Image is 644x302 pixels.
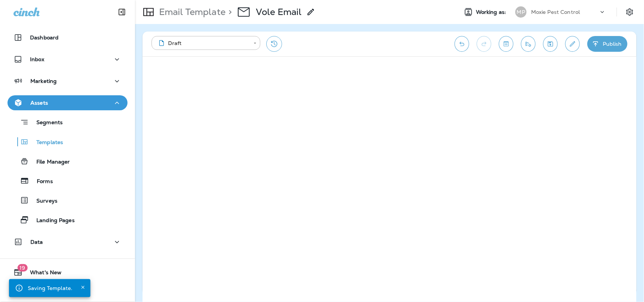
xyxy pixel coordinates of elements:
p: Data [30,239,43,245]
div: Draft [157,39,248,47]
p: Forms [29,178,53,185]
button: Assets [8,95,128,110]
button: Support [8,283,128,298]
button: Save [543,36,558,52]
button: Settings [623,5,636,19]
button: Edit details [565,36,580,52]
p: Moxie Pest Control [531,9,580,15]
button: Data [8,234,128,249]
button: Close [78,283,87,292]
button: Surveys [8,192,128,208]
button: Inbox [8,52,128,67]
p: Email Template [156,6,225,18]
p: Templates [29,139,63,146]
div: Saving Template. [28,281,72,295]
p: Inbox [30,56,44,62]
button: Send test email [521,36,536,52]
button: Dashboard [8,30,128,45]
p: Landing Pages [29,217,75,224]
p: > [225,6,232,18]
button: Restore from previous version [266,36,282,52]
p: Surveys [29,198,57,205]
p: Vole Email [256,6,302,18]
p: Segments [29,119,63,127]
p: File Manager [29,159,70,166]
p: Dashboard [30,35,59,41]
button: Templates [8,134,128,150]
span: 19 [17,264,27,272]
button: Collapse Sidebar [111,5,132,20]
span: What's New [23,269,62,278]
button: Marketing [8,74,128,89]
button: 19What's New [8,265,128,280]
button: Undo [455,36,469,52]
button: Landing Pages [8,212,128,228]
button: Forms [8,173,128,189]
button: Segments [8,114,128,130]
p: Marketing [30,78,57,84]
span: Working as: [476,9,508,15]
button: Toggle preview [499,36,513,52]
button: File Manager [8,153,128,169]
p: Assets [30,100,48,106]
div: MP [515,6,527,18]
button: Publish [587,36,627,52]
